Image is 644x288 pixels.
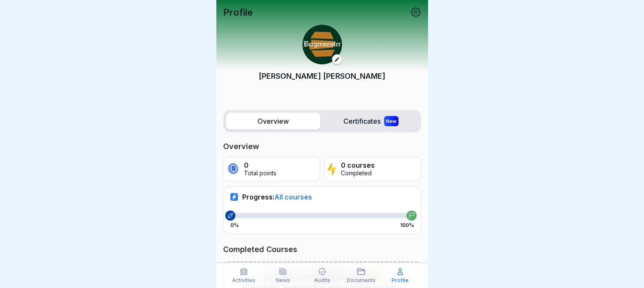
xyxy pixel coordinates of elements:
label: Overview [226,113,321,130]
img: lightning.svg [327,162,337,176]
p: [PERSON_NAME] [PERSON_NAME] [259,70,385,82]
p: Progress: [242,193,312,201]
div: New [384,116,398,126]
p: Activities [232,277,255,283]
img: vi4xj1rh7o2tnjevi8opufjs.png [302,25,342,64]
p: 0 [244,161,276,169]
label: Certificates [324,113,418,130]
p: 0 courses [341,161,375,169]
p: Total points [244,170,276,177]
img: coin.svg [226,162,240,176]
span: All courses [274,193,312,201]
p: Completed Courses [223,244,421,255]
p: News [276,277,290,283]
p: Profile [223,7,253,18]
p: Audits [314,277,330,283]
p: 0% [230,222,239,228]
p: Documents [347,277,376,283]
p: Profile [392,277,409,283]
p: Overview [223,141,421,152]
p: 100% [400,222,414,228]
p: Completed [341,170,375,177]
